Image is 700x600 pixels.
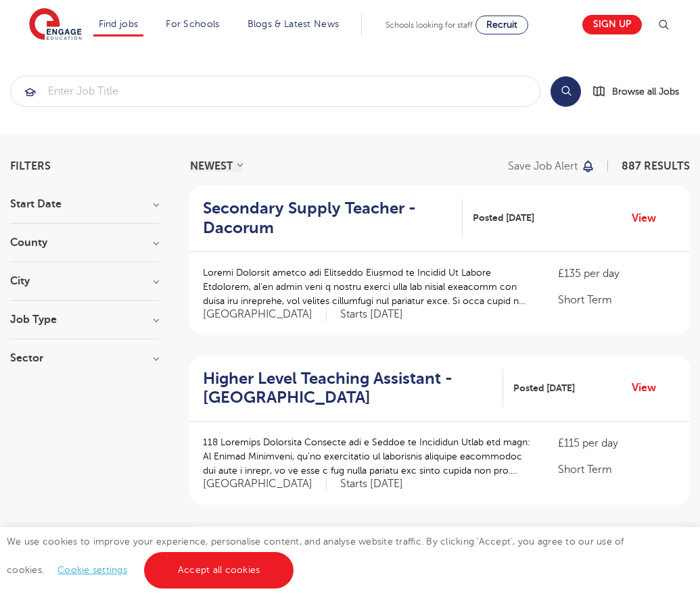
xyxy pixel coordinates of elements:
span: Filters [10,161,51,172]
p: Save job alert [508,161,578,172]
a: Higher Level Teaching Assistant - [GEOGRAPHIC_DATA] [203,369,503,408]
span: We use cookies to improve your experience, personalise content, and analyse website traffic. By c... [7,536,624,575]
h3: Job Type [10,314,159,325]
a: Browse all Jobs [592,84,690,99]
a: Sign up [582,15,642,34]
p: Starts [DATE] [340,307,403,322]
a: View [632,209,666,227]
h3: County [10,237,159,248]
div: Submit [10,76,540,107]
p: 118 Loremips Dolorsita Consecte adi e Seddoe te Incididun Utlab etd magn: Al Enimad Minimveni, qu... [203,435,531,478]
h2: Secondary Supply Teacher - Dacorum [203,199,452,238]
a: View [632,379,666,397]
h2: Higher Level Teaching Assistant - [GEOGRAPHIC_DATA] [203,369,492,408]
p: Short Term [558,461,676,478]
span: Posted [DATE] [513,381,575,395]
p: Loremi Dolorsit ametco adi Elitseddo Eiusmod te Incidid Ut Labore Etdolorem, al’en admin veni q n... [203,266,531,308]
a: For Schools [166,19,219,29]
img: Engage Education [29,8,82,42]
span: Schools looking for staff [386,20,473,30]
p: Short Term [558,292,676,308]
h3: City [10,276,159,286]
a: Recruit [475,16,528,34]
h3: Start Date [10,199,159,209]
span: Browse all Jobs [612,84,679,99]
input: Submit [11,76,540,106]
a: Accept all cookies [144,552,294,589]
p: Starts [DATE] [340,477,403,491]
a: Blogs & Latest News [248,19,340,29]
span: [GEOGRAPHIC_DATA] [203,477,327,491]
a: Cookie settings [57,565,127,575]
span: 887 RESULTS [622,160,690,172]
a: Find jobs [99,19,139,29]
span: Posted [DATE] [473,211,534,225]
p: £115 per day [558,435,676,451]
a: Secondary Supply Teacher - Dacorum [203,199,463,238]
span: [GEOGRAPHIC_DATA] [203,307,327,322]
button: Search [551,76,581,107]
span: Recruit [486,20,517,30]
h3: Sector [10,353,159,364]
p: £135 per day [558,266,676,282]
button: Save job alert [508,161,595,172]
